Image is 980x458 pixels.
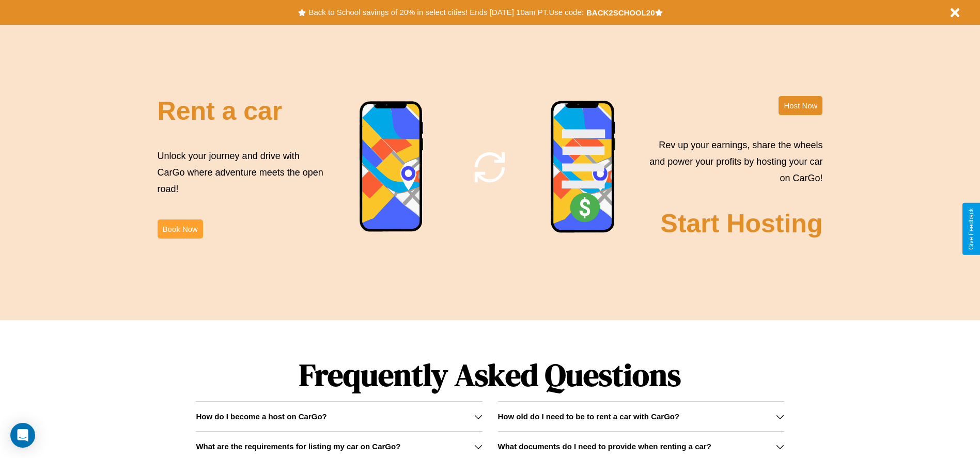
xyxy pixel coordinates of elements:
[586,8,655,17] b: BACK2SCHOOL20
[779,96,822,115] button: Host Now
[359,101,424,233] img: phone
[158,148,327,198] p: Unlock your journey and drive with CarGo where adventure meets the open road!
[498,412,680,421] h3: How old do I need to be to rent a car with CarGo?
[158,219,203,239] button: Book Now
[968,208,975,250] div: Give Feedback
[196,349,784,401] h1: Frequently Asked Questions
[196,442,400,451] h3: What are the requirements for listing my car on CarGo?
[498,442,711,451] h3: What documents do I need to provide when renting a car?
[661,209,823,239] h2: Start Hosting
[158,96,283,126] h2: Rent a car
[10,423,35,448] div: Open Intercom Messenger
[550,100,616,234] img: phone
[306,5,586,20] button: Back to School savings of 20% in select cities! Ends [DATE] 10am PT.Use code:
[643,137,822,187] p: Rev up your earnings, share the wheels and power your profits by hosting your car on CarGo!
[196,412,326,421] h3: How do I become a host on CarGo?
